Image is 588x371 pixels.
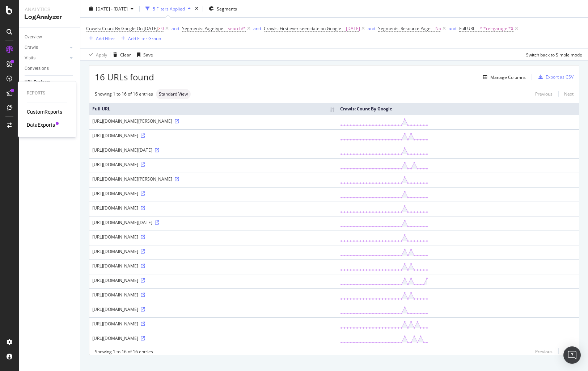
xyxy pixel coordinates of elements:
span: search/* [228,24,246,34]
div: Switch back to Simple mode [526,51,582,58]
span: [DATE] - [DATE] [96,5,128,12]
a: CustomReports [27,108,62,115]
div: Crawls [25,44,38,51]
div: Visits [25,54,35,62]
button: and [368,25,375,32]
button: 5 Filters Applied [143,3,194,14]
div: and [368,25,375,31]
a: URL Explorer [25,79,75,86]
div: Save [143,51,153,58]
span: 0 [161,24,164,34]
th: Crawls: Count By Google [337,103,579,115]
div: [URL][DOMAIN_NAME][DATE] [92,147,334,153]
a: Conversions [25,65,75,72]
div: and [253,25,261,31]
span: [DATE] [346,24,360,34]
div: URL Explorer [25,79,50,86]
div: Apply [96,51,107,58]
div: 5 Filters Applied [153,5,185,12]
span: > [158,25,160,31]
span: 16 URLs found [95,71,154,83]
button: Clear [110,49,131,60]
span: Segments: Pagetype [182,25,223,31]
span: Segments [217,5,237,12]
span: = [476,25,479,31]
span: Crawls: Count By Google [86,25,136,31]
button: Segments [206,3,240,14]
div: LogAnalyzer [25,13,74,21]
button: Manage Columns [480,73,526,81]
button: and [253,25,261,32]
span: Crawls: First ever seen date on Google [264,25,341,31]
button: Add Filter [86,34,115,43]
div: [URL][DOMAIN_NAME] [92,263,334,269]
div: [URL][DOMAIN_NAME] [92,277,334,283]
div: Manage Columns [490,74,526,80]
button: Save [134,49,153,60]
a: Visits [25,54,68,62]
span: = [224,25,227,31]
div: Reports [27,90,67,96]
span: Full URL [459,25,475,31]
div: Showing 1 to 16 of 16 entries [95,349,153,355]
div: Add Filter Group [128,35,161,41]
div: neutral label [156,89,191,99]
div: [URL][DOMAIN_NAME][PERSON_NAME] [92,118,334,124]
th: Full URL: activate to sort column ascending [89,103,337,115]
div: Open Intercom Messenger [563,346,581,364]
div: [URL][DOMAIN_NAME] [92,161,334,168]
span: Segments: Resource Page [378,25,431,31]
div: Overview [25,33,42,41]
div: and [449,25,456,31]
div: [URL][DOMAIN_NAME][PERSON_NAME] [92,176,334,182]
div: Export as CSV [546,74,574,80]
div: Add Filter [96,35,115,41]
span: ^.*rei-garage.*$ [480,24,513,34]
div: [URL][DOMAIN_NAME] [92,132,334,139]
span: = [432,25,434,31]
div: Analytics [25,6,74,13]
button: and [172,25,179,32]
a: Crawls [25,44,68,51]
button: [DATE] - [DATE] [86,3,136,14]
button: Apply [86,49,107,60]
button: Switch back to Simple mode [523,49,582,60]
span: = [342,25,345,31]
span: On [DATE] [137,25,158,31]
div: Clear [120,51,131,58]
div: [URL][DOMAIN_NAME] [92,321,334,327]
div: times [194,5,200,12]
button: and [449,25,456,32]
div: Conversions [25,65,49,72]
span: Standard View [159,92,188,96]
a: DataExports [27,121,55,128]
span: No [435,24,441,34]
div: and [172,25,179,31]
div: [URL][DOMAIN_NAME] [92,205,334,211]
div: [URL][DOMAIN_NAME][DATE] [92,219,334,225]
div: [URL][DOMAIN_NAME] [92,292,334,298]
div: Showing 1 to 16 of 16 entries [95,91,153,97]
div: [URL][DOMAIN_NAME] [92,190,334,197]
div: [URL][DOMAIN_NAME] [92,234,334,240]
a: Overview [25,33,75,41]
button: Export as CSV [536,71,574,83]
div: [URL][DOMAIN_NAME] [92,335,334,341]
button: Add Filter Group [118,34,161,43]
div: [URL][DOMAIN_NAME] [92,306,334,312]
div: [URL][DOMAIN_NAME] [92,248,334,254]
